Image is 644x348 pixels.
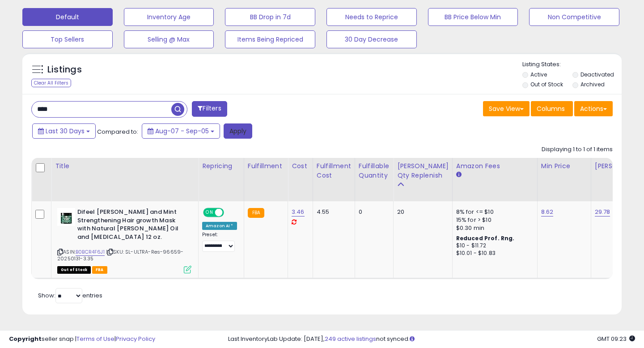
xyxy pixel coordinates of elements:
div: Repricing [202,161,240,171]
label: Deactivated [580,71,614,78]
button: Save View [483,101,530,116]
a: 3.46 [292,208,305,216]
a: B0BCR4F6J1 [76,248,105,256]
div: seller snap | | [9,335,155,344]
div: $0.30 min [456,224,530,232]
div: Cost [292,161,309,171]
button: Apply [224,123,252,139]
div: Fulfillable Quantity [359,161,390,180]
div: Last InventoryLab Update: [DATE], not synced. [228,335,635,344]
button: Top Sellers [22,30,113,48]
div: Preset: [202,232,237,252]
button: Aug-07 - Sep-05 [142,123,220,139]
button: Default [22,8,113,26]
label: Archived [580,81,605,88]
button: BB Price Below Min [428,8,518,26]
span: Compared to: [97,127,138,136]
button: Items Being Repriced [225,30,315,48]
label: Out of Stock [530,81,563,88]
span: Last 30 Days [46,127,85,136]
button: BB Drop in 7d [225,8,315,26]
button: Actions [574,101,613,116]
a: 29.78 [595,208,610,216]
div: Min Price [541,161,587,171]
div: 4.55 [317,208,348,216]
span: | SKU: SL-ULTRA-Res-96659-20250131-3.35 [57,248,183,262]
span: Columns [537,104,565,113]
div: Fulfillment [248,161,284,171]
button: Last 30 Days [32,123,96,139]
small: FBA [248,208,264,218]
b: Reduced Prof. Rng. [456,234,515,242]
a: 8.62 [541,208,554,216]
a: 249 active listings [325,335,376,343]
button: Non Competitive [529,8,619,26]
h5: Listings [47,64,82,76]
small: Amazon Fees. [456,171,462,179]
div: 20 [397,208,445,216]
strong: Copyright [9,335,42,343]
div: Clear All Filters [31,79,71,87]
label: Active [530,71,547,78]
button: Selling @ Max [124,30,214,48]
span: All listings that are currently out of stock and unavailable for purchase on Amazon [57,266,91,274]
span: Aug-07 - Sep-05 [155,127,209,136]
span: 2025-10-6 09:23 GMT [597,335,635,343]
button: Filters [192,101,227,117]
div: 15% for > $10 [456,216,530,224]
button: Columns [531,101,573,116]
img: 41DgQmvfaML._SL40_.jpg [57,208,75,226]
button: Needs to Reprice [326,8,417,26]
div: 8% for <= $10 [456,208,530,216]
div: $10.01 - $10.83 [456,250,530,257]
div: $10 - $11.72 [456,242,530,250]
div: ASIN: [57,208,191,272]
p: Listing States: [522,60,622,69]
div: Fulfillment Cost [317,161,351,180]
span: ON [204,209,215,216]
div: Amazon Fees [456,161,534,171]
div: [PERSON_NAME] Qty Replenish [397,161,449,180]
button: 30 Day Decrease [326,30,417,48]
a: Terms of Use [76,335,114,343]
span: OFF [223,209,237,216]
b: Difeel [PERSON_NAME] and Mint Strengthening Hair growth Mask with Natural [PERSON_NAME] Oil and [... [77,208,186,243]
span: Show: entries [38,291,102,300]
div: Title [55,161,195,171]
div: Displaying 1 to 1 of 1 items [542,145,613,154]
th: Please note that this number is a calculation based on your required days of coverage and your ve... [394,158,453,201]
div: Amazon AI * [202,222,237,230]
span: FBA [92,266,107,274]
div: 0 [359,208,386,216]
button: Inventory Age [124,8,214,26]
a: Privacy Policy [116,335,155,343]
